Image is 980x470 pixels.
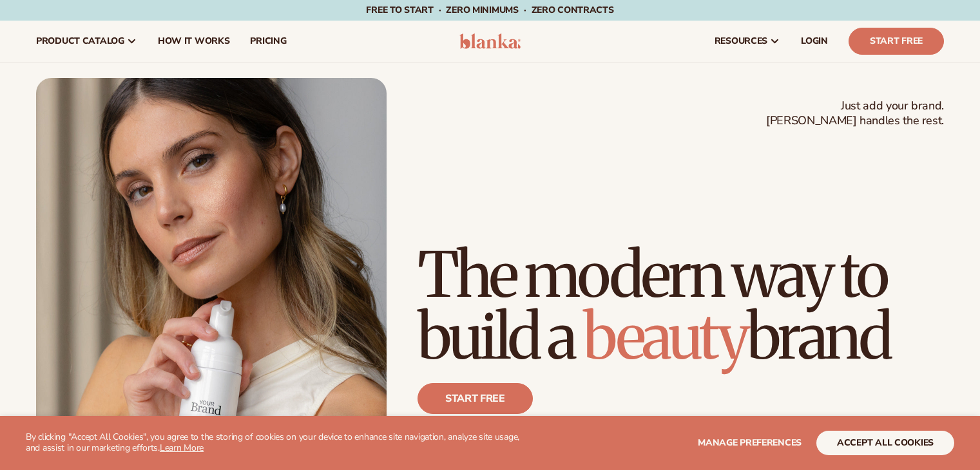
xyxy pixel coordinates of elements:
[418,244,944,368] h1: The modern way to build a brand
[26,432,534,454] p: By clicking "Accept All Cookies", you agree to the storing of cookies on your device to enhance s...
[801,36,828,46] span: LOGIN
[250,36,286,46] span: pricing
[704,21,791,62] a: resources
[816,431,954,455] button: accept all cookies
[158,36,230,46] span: How It Works
[240,21,296,62] a: pricing
[791,21,838,62] a: LOGIN
[418,383,533,414] a: Start free
[849,28,944,55] a: Start Free
[160,442,204,454] a: Learn More
[698,431,802,455] button: Manage preferences
[583,298,747,375] span: beauty
[366,4,613,16] span: Free to start · ZERO minimums · ZERO contracts
[148,21,240,62] a: How It Works
[698,437,802,449] span: Manage preferences
[715,36,767,46] span: resources
[26,21,148,62] a: product catalog
[459,33,521,49] img: logo
[766,99,944,129] span: Just add your brand. [PERSON_NAME] handles the rest.
[36,36,124,46] span: product catalog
